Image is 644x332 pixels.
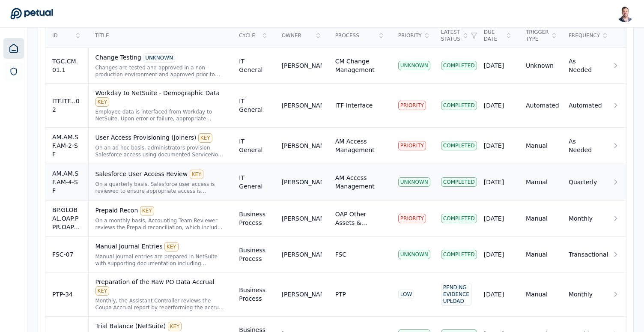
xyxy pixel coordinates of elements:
[282,290,322,299] div: [PERSON_NAME]
[95,322,226,331] div: Trial Balance (NetSuite)
[335,57,385,74] div: CM Change Management
[52,206,81,231] div: BP.GLOBAL.OAP.PPR.OAP-91
[232,237,274,272] td: Business Process
[519,272,562,317] td: Manual
[519,84,562,128] td: Automated
[95,53,226,63] div: Change Testing
[484,29,512,42] div: Due Date
[52,290,81,299] div: PTP-34
[398,214,426,223] div: PRIORITY
[484,290,512,299] div: [DATE]
[562,48,605,84] td: As Needed
[398,61,430,70] div: UNKNOWN
[190,170,204,179] div: KEY
[335,32,385,39] div: Process
[441,214,477,223] div: Completed
[95,32,225,39] div: Title
[95,286,110,296] div: KEY
[335,137,385,154] div: AM Access Management
[140,206,154,215] div: KEY
[398,250,430,259] div: UNKNOWN
[232,272,274,317] td: Business Process
[95,206,226,215] div: Prepaid Recon
[282,61,322,70] div: [PERSON_NAME]
[282,32,322,39] div: Owner
[335,101,373,110] div: ITF Interface
[52,32,81,39] div: ID
[484,250,512,259] div: [DATE]
[282,214,322,223] div: [PERSON_NAME]
[239,32,268,39] div: Cycle
[4,62,23,81] a: SOC
[168,322,182,331] div: KEY
[95,297,226,311] div: Monthly, the Assistant Controller reviews the Coupa Accrual report by reperforming the accrual st...
[519,48,562,84] td: Unknown
[232,84,274,128] td: IT General
[282,141,322,150] div: [PERSON_NAME]
[519,237,562,272] td: Manual
[441,61,477,70] div: Completed
[562,237,605,272] td: Transactional
[562,200,605,237] td: Monthly
[484,214,512,223] div: [DATE]
[143,53,175,63] div: UNKNOWN
[441,177,477,187] div: Completed
[441,141,477,150] div: Completed
[10,8,53,20] a: Go to Dashboard
[562,164,605,200] td: Quarterly
[519,164,562,200] td: Manual
[95,278,226,296] div: Preparation of the Raw PO Data Accrual
[232,164,274,200] td: IT General
[526,29,555,42] div: Trigger Type
[335,210,385,227] div: OAP Other Assets & Prepaids
[95,64,226,78] div: Changes are tested and approved in a non-production environment and approved prior to being imple...
[198,133,212,143] div: KEY
[95,133,226,143] div: User Access Provisioning (Joiners)
[282,101,322,110] div: [PERSON_NAME]
[95,144,226,158] div: On an ad hoc basis, administrators provision Salesforce access using documented ServiceNow approv...
[398,177,430,187] div: UNKNOWN
[484,101,512,110] div: [DATE]
[562,84,605,128] td: Automated
[95,253,226,267] div: Manual journal entries are prepared in NetSuite with supporting documentation including transacti...
[232,128,274,164] td: IT General
[441,250,477,259] div: Completed
[52,169,81,195] div: AM.AM.SF.AM-4-SF
[282,178,322,186] div: [PERSON_NAME]
[398,101,426,110] div: PRIORITY
[95,89,226,107] div: Workday to NetSuite - Demographic Data
[232,200,274,237] td: Business Process
[441,101,477,110] div: Completed
[441,283,471,306] div: Pending Evidence Upload
[52,57,81,74] div: TGC.CM.01.1
[519,128,562,164] td: Manual
[398,290,414,299] div: LOW
[232,48,274,84] td: IT General
[519,200,562,237] td: Manual
[3,38,24,59] a: Dashboard
[52,133,81,159] div: AM.AM.SF.AM-2-SF
[335,290,346,299] div: PTP
[398,32,427,39] div: Priority
[562,272,605,317] td: Monthly
[52,250,81,259] div: FSC-07
[569,32,598,39] div: Frequency
[95,242,226,251] div: Manual Journal Entries
[562,128,605,164] td: As Needed
[282,250,322,259] div: [PERSON_NAME]
[95,181,226,194] div: On a quarterly basis, Salesforce user access is reviewed to ensure appropriate access is maintain...
[52,97,81,114] div: ITF.ITF...02
[441,29,470,42] div: Latest Status
[95,170,226,179] div: Salesforce User Access Review
[164,242,179,251] div: KEY
[335,250,346,259] div: FSC
[95,108,226,122] div: Employee data is interfaced from Workday to NetSuite. Upon error or failure, appropriate personne...
[95,217,226,231] div: On a monthly basis, Accounting Team Reviewer reviews the Prepaid reconciliation, which includes a...
[95,97,110,107] div: KEY
[335,173,385,191] div: AM Access Management
[398,141,426,150] div: PRIORITY
[484,178,512,186] div: [DATE]
[617,5,634,22] img: Snir Kodesh
[484,61,512,70] div: [DATE]
[484,141,512,150] div: [DATE]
